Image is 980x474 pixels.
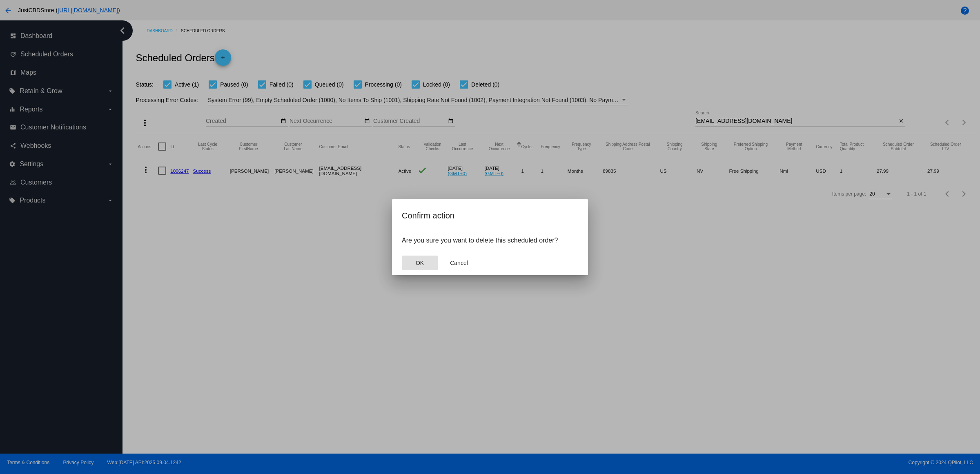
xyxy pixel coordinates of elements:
span: OK [416,260,424,266]
p: Are you sure you want to delete this scheduled order? [402,237,578,244]
span: Cancel [450,260,468,266]
h2: Confirm action [402,209,578,222]
button: Close dialog [441,256,477,270]
button: Close dialog [402,256,438,270]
